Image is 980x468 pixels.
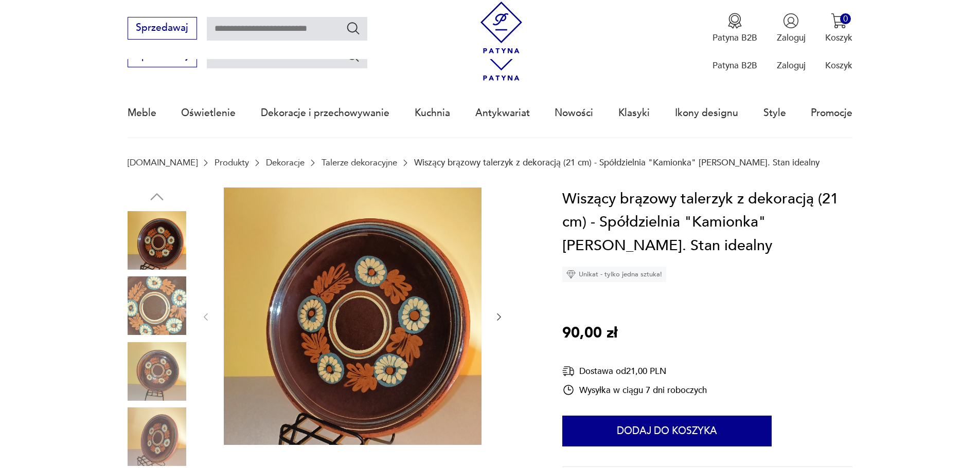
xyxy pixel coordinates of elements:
[712,13,757,44] a: Ikona medaluPatyna B2B
[811,89,852,137] a: Promocje
[128,276,186,335] img: Zdjęcie produktu Wiszący brązowy talerzyk z dekoracją (21 cm) - Spółdzielnia "Kamionka" Łysa Góra...
[128,407,186,466] img: Zdjęcie produktu Wiszący brązowy talerzyk z dekoracją (21 cm) - Spółdzielnia "Kamionka" Łysa Góra...
[831,13,847,29] img: Ikona koszyka
[266,158,305,167] a: Dekoracje
[128,17,197,40] button: Sprzedawaj
[562,365,707,378] div: Dostawa od 21,00 PLN
[825,32,852,44] p: Koszyk
[224,188,482,445] img: Zdjęcie produktu Wiszący brązowy talerzyk z dekoracją (21 cm) - Spółdzielnia "Kamionka" Łysa Góra...
[562,365,575,378] img: Ikona dostawy
[322,158,397,167] a: Talerze dekoracyjne
[825,13,852,44] button: 0Koszyk
[128,211,186,270] img: Zdjęcie produktu Wiszący brązowy talerzyk z dekoracją (21 cm) - Spółdzielnia "Kamionka" Łysa Góra...
[555,89,593,137] a: Nowości
[128,52,197,61] a: Sprzedawaj
[763,89,786,137] a: Style
[825,60,852,71] p: Koszyk
[562,384,707,396] div: Wysyłka w ciągu 7 dni roboczych
[562,188,852,258] h1: Wiszący brązowy talerzyk z dekoracją (21 cm) - Spółdzielnia "Kamionka" [PERSON_NAME]. Stan idealny
[346,21,361,35] button: Szukaj
[128,158,198,167] a: [DOMAIN_NAME]
[777,32,806,44] p: Zaloguj
[475,2,527,53] img: Patyna - sklep z meblami i dekoracjami vintage
[777,60,806,71] p: Zaloguj
[181,89,236,137] a: Oświetlenie
[840,13,851,24] div: 0
[128,89,156,137] a: Meble
[712,32,757,44] p: Patyna B2B
[618,89,650,137] a: Klasyki
[562,267,666,282] div: Unikat - tylko jedna sztuka!
[562,322,617,345] p: 90,00 zł
[261,89,389,137] a: Dekoracje i przechowywanie
[475,89,530,137] a: Antykwariat
[414,158,819,167] p: Wiszący brązowy talerzyk z dekoracją (21 cm) - Spółdzielnia "Kamionka" [PERSON_NAME]. Stan idealny
[675,89,738,137] a: Ikony designu
[783,13,799,29] img: Ikonka użytkownika
[566,270,576,279] img: Ikona diamentu
[777,13,806,44] button: Zaloguj
[712,13,757,44] button: Patyna B2B
[727,13,743,29] img: Ikona medalu
[346,48,361,63] button: Szukaj
[415,89,450,137] a: Kuchnia
[128,25,197,33] a: Sprzedawaj
[215,158,249,167] a: Produkty
[562,416,772,446] button: Dodaj do koszyka
[712,60,757,71] p: Patyna B2B
[128,342,186,401] img: Zdjęcie produktu Wiszący brązowy talerzyk z dekoracją (21 cm) - Spółdzielnia "Kamionka" Łysa Góra...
